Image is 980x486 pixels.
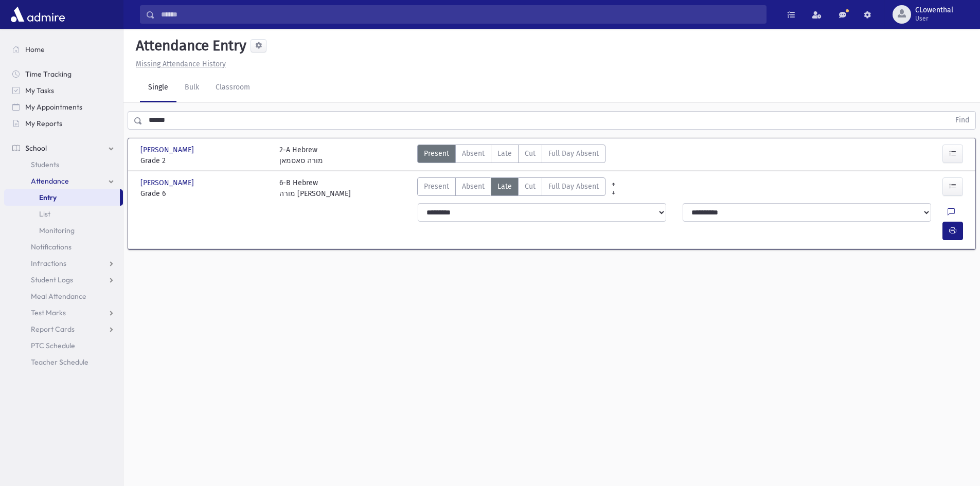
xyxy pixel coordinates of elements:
span: Absent [462,148,485,159]
u: Missing Attendance History [136,60,226,68]
a: Infractions [4,255,123,272]
a: PTC Schedule [4,337,123,354]
a: Bulk [176,74,207,102]
span: List [39,209,50,219]
a: Attendance [4,173,123,189]
a: My Reports [4,115,123,132]
a: Entry [4,189,120,206]
span: Attendance [31,176,69,186]
a: Student Logs [4,272,123,288]
div: 6-B Hebrew מורה [PERSON_NAME] [279,177,351,199]
a: Monitoring [4,222,123,239]
a: Missing Attendance History [132,60,226,68]
a: List [4,206,123,222]
span: Full Day Absent [548,148,599,159]
div: AttTypes [417,145,605,166]
span: My Tasks [25,86,54,95]
a: Time Tracking [4,66,123,82]
h5: Attendance Entry [132,37,246,55]
span: Grade 6 [140,188,269,199]
span: Full Day Absent [548,181,599,192]
span: Late [497,148,512,159]
span: Student Logs [31,275,73,284]
div: AttTypes [417,177,605,199]
span: Grade 2 [140,155,269,166]
span: Teacher Schedule [31,357,88,367]
span: CLowenthal [915,6,953,14]
a: Classroom [207,74,258,102]
span: Cut [525,148,536,159]
span: Present [424,181,449,192]
span: Notifications [31,242,72,251]
a: Test Marks [4,304,123,321]
a: School [4,140,123,156]
a: Teacher Schedule [4,354,123,370]
a: Report Cards [4,321,123,337]
span: Infractions [31,259,66,268]
input: Search [155,5,766,24]
span: Present [424,148,449,159]
span: Home [25,45,45,54]
span: Absent [462,181,485,192]
span: PTC Schedule [31,341,75,350]
div: 2-A Hebrew מורה סאסמאן [279,145,323,166]
a: Single [140,74,176,102]
button: Find [949,112,975,129]
span: My Reports [25,119,62,128]
a: Notifications [4,239,123,255]
span: Late [497,181,512,192]
span: Meal Attendance [31,292,86,301]
span: Cut [525,181,536,192]
a: Students [4,156,123,173]
span: Entry [39,193,57,202]
span: Test Marks [31,308,66,317]
img: AdmirePro [8,4,67,25]
a: My Appointments [4,99,123,115]
span: My Appointments [25,102,82,112]
span: Students [31,160,59,169]
a: My Tasks [4,82,123,99]
a: Home [4,41,123,58]
span: School [25,143,47,153]
a: Meal Attendance [4,288,123,304]
span: User [915,14,953,23]
span: Time Tracking [25,69,72,79]
span: Report Cards [31,325,75,334]
span: [PERSON_NAME] [140,145,196,155]
span: Monitoring [39,226,75,235]
span: [PERSON_NAME] [140,177,196,188]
